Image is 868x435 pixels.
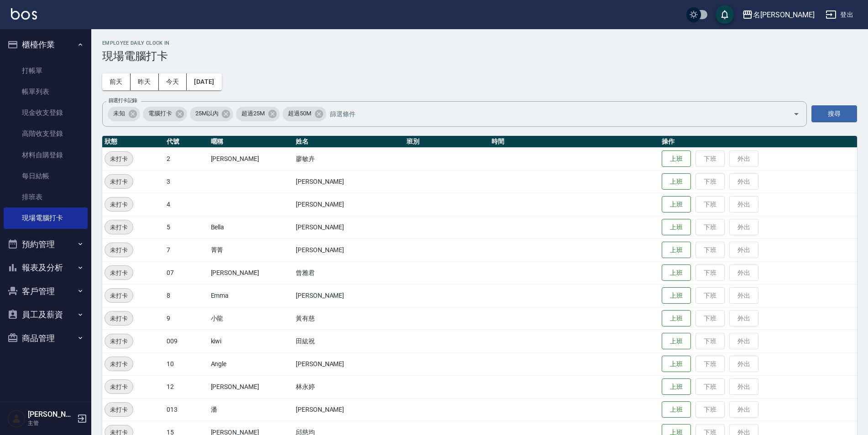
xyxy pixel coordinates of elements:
h5: [PERSON_NAME] [28,410,74,419]
div: 電腦打卡 [143,107,187,121]
a: 高階收支登錄 [4,123,88,144]
td: 009 [164,330,209,352]
div: 超過25M [236,107,280,121]
a: 帳單列表 [4,81,88,102]
td: 田紘祝 [293,330,404,352]
button: 登出 [822,6,857,23]
button: 客戶管理 [4,280,88,303]
span: 超過25M [236,109,270,118]
th: 班別 [404,136,489,148]
td: 潘 [209,398,293,421]
button: save [716,5,734,24]
label: 篩選打卡記錄 [109,97,137,104]
td: Angle [209,352,293,375]
button: 搜尋 [811,105,857,122]
button: Open [789,107,804,121]
td: [PERSON_NAME] [293,238,404,261]
button: 櫃檯作業 [4,33,88,57]
p: 主管 [28,419,74,427]
button: 上班 [662,356,691,373]
button: 上班 [662,287,691,304]
td: 2 [164,147,209,170]
td: 07 [164,261,209,284]
th: 操作 [659,136,857,148]
span: 未打卡 [105,382,133,392]
button: 預約管理 [4,233,88,256]
td: [PERSON_NAME] [293,170,404,193]
button: 上班 [662,173,691,190]
button: 今天 [159,73,187,90]
span: 未打卡 [105,405,133,414]
td: [PERSON_NAME] [293,352,404,375]
span: 未打卡 [105,154,133,164]
button: 上班 [662,242,691,259]
button: 名[PERSON_NAME] [738,5,818,24]
button: 報表及分析 [4,256,88,280]
td: 013 [164,398,209,421]
button: 前天 [102,73,131,90]
td: 4 [164,193,209,216]
span: 未打卡 [105,245,133,255]
a: 打帳單 [4,60,88,81]
button: 上班 [662,378,691,395]
span: 未打卡 [105,291,133,300]
button: [DATE] [187,73,221,90]
span: 超過50M [282,109,317,118]
button: 上班 [662,196,691,213]
button: 上班 [662,264,691,281]
td: 林永婷 [293,375,404,398]
td: [PERSON_NAME] [293,284,404,307]
h2: Employee Daily Clock In [102,40,857,46]
img: Person [7,409,26,428]
td: Emma [209,284,293,307]
a: 現金收支登錄 [4,102,88,123]
td: 黃有慈 [293,307,404,330]
td: 12 [164,375,209,398]
div: 未知 [108,107,140,121]
span: 未打卡 [105,223,133,232]
a: 現場電腦打卡 [4,207,88,228]
td: [PERSON_NAME] [293,398,404,421]
th: 時間 [489,136,659,148]
button: 上班 [662,401,691,418]
span: 未打卡 [105,177,133,186]
button: 上班 [662,310,691,327]
th: 姓名 [293,136,404,148]
div: 名[PERSON_NAME] [753,9,815,21]
span: 未打卡 [105,359,133,369]
td: kiwi [209,330,293,352]
img: Logo [11,8,37,20]
span: 未打卡 [105,200,133,209]
td: [PERSON_NAME] [209,375,293,398]
td: 7 [164,238,209,261]
button: 上班 [662,333,691,350]
button: 上班 [662,150,691,167]
td: [PERSON_NAME] [209,261,293,284]
button: 昨天 [131,73,159,90]
button: 上班 [662,219,691,236]
span: 未知 [108,109,131,118]
td: [PERSON_NAME] [293,216,404,238]
td: Bella [209,216,293,238]
span: 未打卡 [105,268,133,278]
td: 小龍 [209,307,293,330]
td: 3 [164,170,209,193]
th: 暱稱 [209,136,293,148]
td: 曾雅君 [293,261,404,284]
a: 材料自購登錄 [4,145,88,166]
span: 未打卡 [105,314,133,323]
td: 5 [164,216,209,238]
span: 電腦打卡 [143,109,178,118]
span: 未打卡 [105,337,133,346]
td: [PERSON_NAME] [209,147,293,170]
a: 排班表 [4,186,88,207]
td: 菁菁 [209,238,293,261]
div: 超過50M [282,107,326,121]
span: 25M以內 [190,109,224,118]
button: 員工及薪資 [4,303,88,326]
button: 商品管理 [4,326,88,350]
td: 廖敏卉 [293,147,404,170]
h3: 現場電腦打卡 [102,50,857,62]
td: 9 [164,307,209,330]
th: 代號 [164,136,209,148]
